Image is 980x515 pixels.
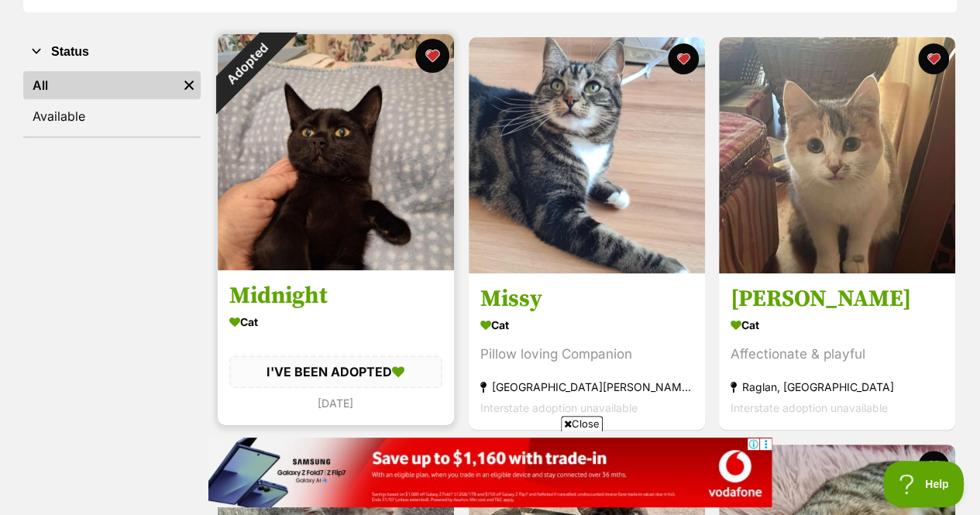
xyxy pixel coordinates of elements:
[731,344,944,365] div: Affectionate & playful
[480,376,693,397] div: [GEOGRAPHIC_DATA][PERSON_NAME][GEOGRAPHIC_DATA]
[218,270,454,425] a: Midnight Cat I'VE BEEN ADOPTED [DATE] favourite
[731,314,944,336] div: Cat
[480,344,693,365] div: Pillow loving Companion
[196,12,298,115] div: Adopted
[229,311,442,333] div: Cat
[23,71,177,99] a: All
[667,43,698,74] button: favourite
[23,42,201,62] button: Status
[23,102,201,130] a: Available
[731,401,888,414] span: Interstate adoption unavailable
[218,34,454,270] img: Midnight
[731,284,944,314] h3: [PERSON_NAME]
[480,314,693,336] div: Cat
[719,37,955,273] img: Peachey
[480,284,693,314] h3: Missy
[177,71,201,99] a: Remove filter
[208,438,772,507] iframe: Advertisement
[883,461,965,507] iframe: Help Scout Beacon - Open
[918,43,949,74] button: favourite
[480,401,638,414] span: Interstate adoption unavailable
[23,68,201,136] div: Status
[229,281,442,311] h3: Midnight
[731,376,944,397] div: Raglan, [GEOGRAPHIC_DATA]
[229,393,442,414] div: [DATE]
[229,355,442,388] div: I'VE BEEN ADOPTED
[918,451,949,482] button: favourite
[415,39,449,73] button: favourite
[719,273,955,430] a: [PERSON_NAME] Cat Affectionate & playful Raglan, [GEOGRAPHIC_DATA] Interstate adoption unavailabl...
[469,37,705,273] img: Missy
[561,416,603,431] span: Close
[469,273,705,430] a: Missy Cat Pillow loving Companion [GEOGRAPHIC_DATA][PERSON_NAME][GEOGRAPHIC_DATA] Interstate adop...
[218,258,454,273] a: Adopted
